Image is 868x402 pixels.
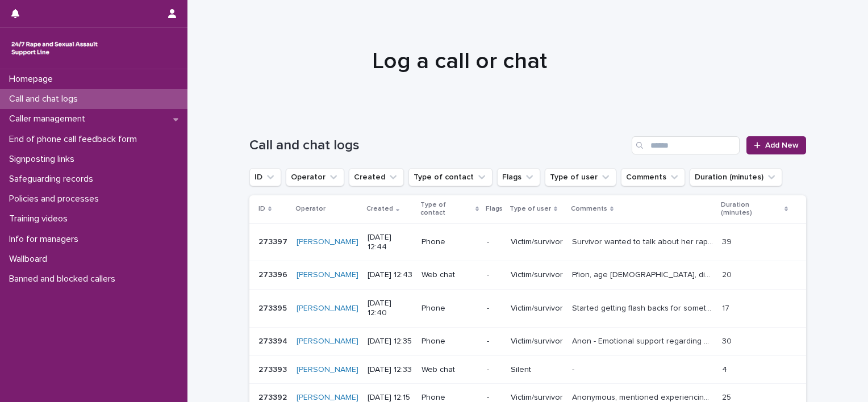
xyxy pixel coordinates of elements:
[368,337,412,346] p: [DATE] 12:35
[621,168,685,186] button: Comments
[5,274,124,284] p: Banned and blocked callers
[722,363,729,375] p: 4
[422,365,477,375] p: Web chat
[258,268,290,280] p: 273396
[572,268,715,280] p: Ffion, age 35, disclosed that she was SA over the weekend. - the shorter time was mentioned, as w...
[5,134,146,145] p: End of phone call feedback form
[722,268,734,280] p: 20
[420,199,472,220] p: Type of contact
[632,136,740,154] input: Search
[571,203,607,215] p: Comments
[572,334,715,346] p: Anon - Emotional support regarding historic CSA, explored feelings and validated. Call turned int...
[5,114,94,124] p: Caller management
[422,304,477,313] p: Phone
[422,237,477,247] p: Phone
[368,233,412,252] p: [DATE] 12:44
[249,290,806,328] tr: 273395273395 [PERSON_NAME] [DATE] 12:40Phone-Victim/survivorStarted getting flash backs for somet...
[5,213,77,224] p: Training videos
[572,301,715,313] p: Started getting flash backs for something that happened a long time ago. Is receiving therapy and...
[487,270,502,280] p: -
[258,203,265,215] p: ID
[422,337,477,346] p: Phone
[9,37,100,60] img: rhQMoQhaT3yELyF149Cw
[297,337,358,346] a: [PERSON_NAME]
[249,355,806,384] tr: 273393273393 [PERSON_NAME] [DATE] 12:33Web chat-Silent-- 44
[487,304,502,313] p: -
[297,304,358,313] a: [PERSON_NAME]
[545,168,616,186] button: Type of user
[746,136,806,154] a: Add New
[297,270,358,280] a: [PERSON_NAME]
[258,334,290,346] p: 273394
[249,223,806,261] tr: 273397273397 [PERSON_NAME] [DATE] 12:44Phone-Victim/survivorSurvivor wanted to talk about her rap...
[5,254,56,265] p: Wallboard
[511,270,563,280] p: Victim/survivor
[722,334,734,346] p: 30
[5,154,84,165] p: Signposting links
[286,168,344,186] button: Operator
[487,337,502,346] p: -
[258,301,289,313] p: 273395
[5,234,87,245] p: Info for managers
[721,199,782,220] p: Duration (minutes)
[368,299,412,318] p: [DATE] 12:40
[722,301,732,313] p: 17
[422,270,477,280] p: Web chat
[486,203,503,215] p: Flags
[408,168,493,186] button: Type of contact
[497,168,540,186] button: Flags
[510,203,551,215] p: Type of user
[722,235,734,247] p: 39
[297,237,358,247] a: [PERSON_NAME]
[249,261,806,290] tr: 273396273396 [PERSON_NAME] [DATE] 12:43Web chat-Victim/survivorFfion, age [DEMOGRAPHIC_DATA], dis...
[258,363,289,375] p: 273393
[5,194,108,204] p: Policies and processes
[349,168,404,186] button: Created
[511,337,563,346] p: Victim/survivor
[572,235,715,247] p: Survivor wanted to talk about her rape and explore support options and impact on her currently
[249,137,627,154] h1: Call and chat logs
[572,363,577,375] p: -
[511,304,563,313] p: Victim/survivor
[368,270,412,280] p: [DATE] 12:43
[295,203,325,215] p: Operator
[511,237,563,247] p: Victim/survivor
[199,48,720,75] h1: Log a call or chat
[249,168,281,186] button: ID
[487,365,502,375] p: -
[366,203,393,215] p: Created
[368,365,412,375] p: [DATE] 12:33
[297,365,358,375] a: [PERSON_NAME]
[765,141,799,149] span: Add New
[487,237,502,247] p: -
[511,365,563,375] p: Silent
[258,235,290,247] p: 273397
[5,94,87,104] p: Call and chat logs
[690,168,782,186] button: Duration (minutes)
[5,174,102,185] p: Safeguarding records
[5,74,62,85] p: Homepage
[249,327,806,355] tr: 273394273394 [PERSON_NAME] [DATE] 12:35Phone-Victim/survivorAnon - Emotional support regarding hi...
